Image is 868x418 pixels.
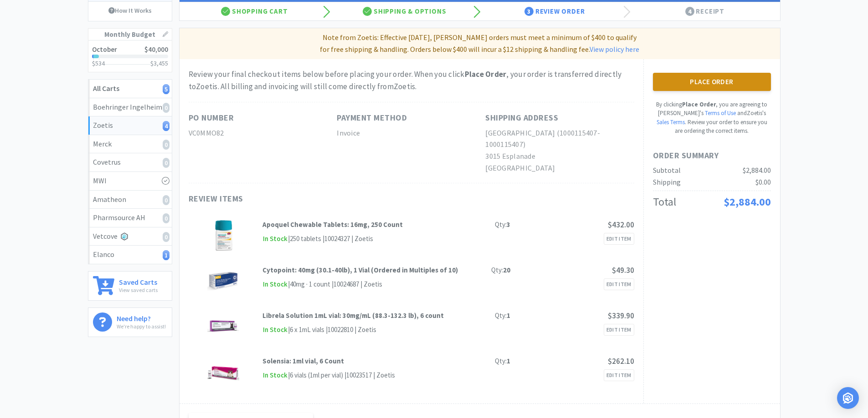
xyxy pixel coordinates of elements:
i: 0 [163,103,169,113]
strong: 1 [507,357,510,365]
div: Covetrus [93,156,167,168]
span: $432.00 [608,220,634,230]
a: How It Works [88,2,172,19]
span: $2,884.00 [743,166,771,175]
h1: Order Summary [653,149,771,162]
a: Covetrus0 [88,153,172,172]
i: 0 [163,213,169,223]
i: 0 [163,140,169,150]
p: View saved carts [119,286,158,294]
div: | 10024327 | Zoetis [321,233,373,244]
a: Saved CartsView saved carts [88,271,172,301]
div: Merck [93,138,167,150]
div: Shipping & Options [329,2,480,20]
a: View policy here [590,45,639,54]
h2: VC0MMO82 [189,127,337,139]
a: Edit Item [604,369,634,381]
div: Pharmsource AH [93,212,167,224]
strong: Apoquel Chewable Tablets: 16mg, 250 Count [262,220,403,229]
a: Edit Item [604,324,634,336]
span: $2,884.00 [724,195,771,209]
div: Amatheon [93,194,167,206]
strong: All Carts [93,84,119,93]
a: Pharmsource AH0 [88,209,172,227]
h2: Invoice [337,127,485,139]
div: | 10023517 | Zoetis [343,370,395,381]
p: Note from Zoetis: Effective [DATE], [PERSON_NAME] orders must meet a minimum of $400 to qualify f... [183,32,776,55]
h2: 3015 Esplanade [485,151,634,162]
strong: Solensia: 1ml vial, 6 Count [262,357,344,365]
a: Boehringer Ingelheim0 [88,98,172,117]
a: Edit Item [604,278,634,290]
div: Subtotal [653,165,681,176]
a: Zoetis4 [88,116,172,135]
span: | 6 vials (1ml per vial) [288,371,343,379]
span: $40,000 [144,45,168,54]
i: 4 [163,121,169,131]
div: Receipt [630,2,780,20]
a: October$40,000$534$3,455 [88,40,172,72]
div: Elanco [93,249,167,261]
div: Review your final checkout items below before placing your order. When you click , your order is ... [189,68,634,93]
div: Vetcove [93,231,167,242]
h2: [GEOGRAPHIC_DATA] (1000115407-1000115407) [485,127,634,151]
a: Terms of Use [705,109,736,117]
span: In Stock [262,279,288,290]
img: d68059bb95f34f6ca8f79a017dff92f3_527055.jpeg [207,265,239,297]
h2: [GEOGRAPHIC_DATA] [485,162,634,174]
div: | 10022810 | Zoetis [324,324,376,335]
span: $262.10 [608,356,634,366]
h1: Review Items [189,192,462,206]
span: and Zoetis 's . [657,109,766,126]
a: Sales Terms [657,118,685,126]
div: | 10024687 | Zoetis [330,279,382,290]
a: MWI [88,172,172,191]
div: MWI [93,175,167,187]
div: Shipping [653,176,681,188]
span: | 250 tablets [288,234,321,243]
span: In Stock [262,324,288,336]
strong: Place Order [465,69,507,79]
a: Vetcove0 [88,227,172,246]
div: Qty: [495,310,510,321]
span: 4 [685,7,694,16]
img: 5fc0bacdf7044390bfa1595b82cb9775_593236.jpeg [207,310,239,342]
h1: PO Number [189,111,234,125]
strong: 3 [507,220,510,229]
strong: 1 [507,311,510,320]
div: Qty: [491,265,510,276]
i: 0 [163,195,169,205]
div: Open Intercom Messenger [837,387,859,409]
span: 3 [524,7,534,16]
span: $49.30 [612,265,634,275]
span: | 6 x 1mL vials [288,325,324,334]
h3: $ [150,60,168,66]
div: Qty: [495,356,510,367]
div: Total [653,193,676,211]
span: | 40mg · 1 count [288,280,330,288]
strong: 20 [503,266,510,274]
p: By clicking , you are agreeing to [PERSON_NAME]'s Review your order to ensure you are ordering th... [653,100,771,136]
span: In Stock [262,233,288,245]
div: Boehringer Ingelheim [93,101,167,113]
img: 77f230a4f4b04af59458bd3fed6a6656_494019.png [207,356,239,388]
a: Merck0 [88,135,172,154]
div: Shopping Cart [180,2,330,20]
i: 1 [163,250,169,260]
button: Place Order [653,73,771,91]
h1: Monthly Budget [88,29,172,40]
a: Elanco1 [88,246,172,264]
h6: Saved Carts [119,276,158,286]
img: fc146469712d45738f4d6797b6cd308c_598477.png [207,219,239,251]
a: Edit Item [604,233,634,245]
i: 5 [163,84,169,94]
strong: Place Order [682,101,716,108]
div: Qty: [495,219,510,230]
i: 0 [163,158,169,168]
span: $0.00 [755,177,771,186]
p: We're happy to assist! [117,322,166,331]
span: 3,455 [154,59,168,67]
strong: Cytopoint: 40mg (30.1-40lb), 1 Vial (Ordered in Multiples of 10) [262,266,458,274]
h1: Shipping Address [485,111,558,125]
h6: Need help? [117,312,166,322]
